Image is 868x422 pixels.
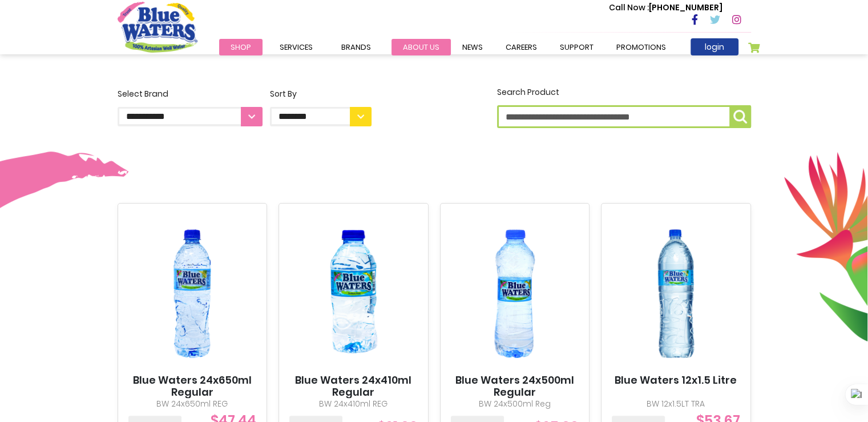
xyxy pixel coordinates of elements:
a: Blue Waters 12x1.5 Litre [615,374,737,387]
a: about us [391,39,451,55]
p: BW 12x1.5LT TRA [612,398,740,410]
a: News [451,39,494,55]
p: BW 24x500ml Reg [451,398,579,410]
img: Blue Waters 24x650ml Regular [128,213,257,374]
p: [PHONE_NUMBER] [609,2,722,14]
span: Services [280,42,313,53]
a: Promotions [605,39,677,55]
a: store logo [118,2,197,52]
input: Search Product [497,105,751,128]
label: Search Product [497,86,751,128]
p: BW 24x650ml REG [128,398,257,410]
span: Brands [341,42,371,53]
img: search-icon.png [733,110,747,124]
a: careers [494,39,548,55]
span: Shop [231,42,251,53]
span: Call Now : [609,2,649,13]
p: BW 24x410ml REG [289,398,418,410]
label: Select Brand [118,88,263,126]
a: login [691,38,738,55]
button: Search Product [729,105,751,128]
select: Sort By [270,107,372,126]
select: Select Brand [118,107,263,126]
a: Blue Waters 24x650ml Regular [128,374,257,399]
a: support [548,39,605,55]
img: Blue Waters 12x1.5 Litre [612,213,740,374]
img: Blue Waters 24x410ml Regular [289,213,418,374]
a: Blue Waters 24x410ml Regular [289,374,418,399]
a: Blue Waters 24x500ml Regular [451,374,579,399]
div: Sort By [270,88,372,100]
img: Blue Waters 24x500ml Regular [451,213,579,374]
